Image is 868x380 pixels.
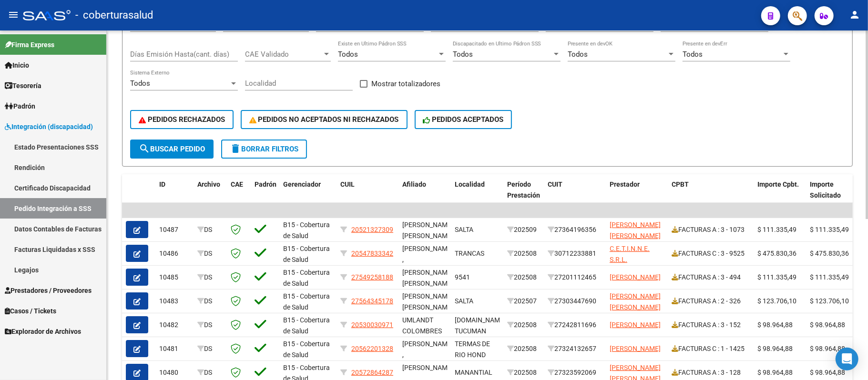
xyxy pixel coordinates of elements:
[5,40,54,50] span: Firma Express
[351,321,393,329] span: 20530030971
[255,180,276,188] span: Padrón
[757,180,799,188] span: Importe Cpbt.
[757,297,797,305] span: $ 123.706,10
[610,221,661,240] span: [PERSON_NAME] [PERSON_NAME]
[251,174,279,216] datatable-header-cell: Padrón
[683,50,703,59] span: Todos
[672,367,750,378] div: FACTURAS A : 3 - 128
[668,174,754,216] datatable-header-cell: CPBT
[231,180,243,188] span: CAE
[283,245,330,263] span: B15 - Cobertura de Salud
[757,345,793,352] span: $ 98.964,88
[245,50,322,59] span: CAE Validado
[139,145,205,153] span: Buscar Pedido
[130,79,150,88] span: Todos
[757,273,797,281] span: $ 111.335,49
[8,9,19,20] mat-icon: menu
[398,174,451,216] datatable-header-cell: Afiliado
[507,180,540,199] span: Período Prestación
[757,369,793,376] span: $ 98.964,88
[610,273,661,281] span: [PERSON_NAME]
[340,180,355,188] span: CUIL
[672,248,750,259] div: FACTURAS C : 3 - 9525
[451,174,503,216] datatable-header-cell: Localidad
[283,292,330,311] span: B15 - Cobertura de Salud
[197,343,223,354] div: DS
[338,50,358,59] span: Todos
[197,296,223,307] div: DS
[371,78,440,90] span: Mostrar totalizadores
[402,316,442,346] span: UMLANDT COLOMBRES BAUTISTA ,
[423,115,504,124] span: PEDIDOS ACEPTADOS
[5,60,29,70] span: Inicio
[810,226,849,233] span: $ 111.335,49
[672,343,750,354] div: FACTURAS C : 1 - 1425
[757,321,793,329] span: $ 98.964,88
[672,180,689,188] span: CPBT
[5,326,81,337] span: Explorador de Archivos
[507,367,540,378] div: 202508
[810,250,849,257] span: $ 475.830,36
[806,174,858,216] datatable-header-cell: Importe Solicitado
[159,180,165,188] span: ID
[548,272,602,283] div: 27201112465
[197,248,223,259] div: DS
[455,340,490,359] span: TERMAS DE RIO HOND
[351,297,393,305] span: 27564345178
[197,180,220,188] span: Archivo
[548,248,602,259] div: 30712233881
[849,9,860,20] mat-icon: person
[415,110,512,129] button: PEDIDOS ACEPTADOS
[5,306,56,316] span: Casos / Tickets
[337,174,398,216] datatable-header-cell: CUIL
[544,174,606,216] datatable-header-cell: CUIT
[197,224,223,235] div: DS
[757,250,797,257] span: $ 475.830,36
[402,245,453,263] span: [PERSON_NAME] ,
[230,143,241,154] mat-icon: delete
[455,273,470,281] span: 9541
[548,320,602,330] div: 27242811696
[351,226,393,233] span: 20521327309
[754,174,806,216] datatable-header-cell: Importe Cpbt.
[810,180,841,199] span: Importe Solicitado
[810,273,849,281] span: $ 111.335,49
[139,115,225,124] span: PEDIDOS RECHAZADOS
[453,50,473,59] span: Todos
[227,174,251,216] datatable-header-cell: CAE
[402,269,455,287] span: [PERSON_NAME] [PERSON_NAME],
[810,321,845,329] span: $ 98.964,88
[548,180,562,188] span: CUIT
[197,320,223,330] div: DS
[130,110,234,129] button: PEDIDOS RECHAZADOS
[507,343,540,354] div: 202508
[836,348,858,370] div: Open Intercom Messenger
[507,224,540,235] div: 202509
[159,320,190,330] div: 10482
[283,269,330,287] span: B15 - Cobertura de Salud
[610,180,640,188] span: Prestador
[507,296,540,307] div: 202507
[672,296,750,307] div: FACTURAS A : 2 - 326
[402,221,453,250] span: [PERSON_NAME] [PERSON_NAME] ,
[279,174,337,216] datatable-header-cell: Gerenciador
[351,369,393,376] span: 20572864287
[810,297,849,305] span: $ 123.706,10
[5,285,92,296] span: Prestadores / Proveedores
[810,369,845,376] span: $ 98.964,88
[455,250,484,257] span: TRANCAS
[455,369,492,376] span: MANANTIAL
[548,296,602,307] div: 27303447690
[672,224,750,235] div: FACTURAS A : 3 - 1073
[283,316,330,335] span: B15 - Cobertura de Salud
[241,110,408,129] button: PEDIDOS NO ACEPTADOS NI RECHAZADOS
[548,224,602,235] div: 27364196356
[221,140,307,159] button: Borrar Filtros
[5,121,93,132] span: Integración (discapacidad)
[159,248,190,259] div: 10486
[810,345,845,352] span: $ 98.964,88
[610,321,661,329] span: [PERSON_NAME]
[249,115,399,124] span: PEDIDOS NO ACEPTADOS NI RECHAZADOS
[159,272,190,283] div: 10485
[402,180,426,188] span: Afiliado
